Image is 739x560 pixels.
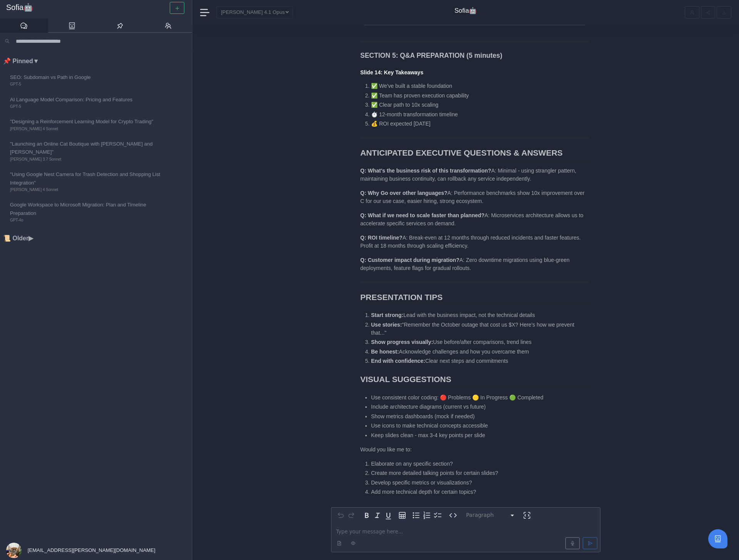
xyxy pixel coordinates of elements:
[360,446,589,454] p: Would you like me to:
[455,7,477,15] h4: Sofia🤖
[10,117,165,126] span: "Designing a Reinforcement Learning Model for Crypto Trading"
[371,312,403,318] strong: Start strong:
[360,375,451,384] strong: VISUAL SUGGESTIONS
[3,56,192,66] li: 📌 Pinned ▼
[360,189,589,205] p: A: Performance benchmarks show 10x improvement over C for our use case, easier hiring, strong eco...
[371,321,589,337] li: "Remember the October outage that cost us $X? Here's how we prevent that..."
[371,403,589,411] li: Include architecture diagrams (current vs future)
[411,510,421,521] button: Bulleted list
[10,201,165,217] span: Google Workspace to Microsoft Migration: Plan and Timeline Preparation
[360,256,589,272] p: A: Zero downtime migrations using blue-green deployments, feature flags for gradual rollouts.
[371,349,399,355] strong: Be honest:
[371,357,589,365] li: Clear next steps and commitments
[371,348,589,356] li: Acknowledge challenges and how you overcame them
[371,101,589,109] li: ✅ Clear path to 10x scaling
[10,156,165,163] span: [PERSON_NAME] 3.7 Sonnet
[10,81,165,87] span: GPT-5
[371,412,589,421] li: Show metrics dashboards (mock if needed)
[371,322,402,328] strong: Use stories:
[371,479,589,487] li: Develop specific metrics or visualizations?
[411,510,443,521] div: toggle group
[371,488,589,496] li: Add more technical depth for certain topics?
[463,510,518,521] button: Block type
[371,358,425,364] strong: End with confidence:
[3,233,192,243] li: 📜 Older ▶
[371,460,589,468] li: Elaborate on any specific section?
[371,469,589,477] li: Create more detailed talking points for certain slides?
[360,257,459,263] strong: Q: Customer impact during migration?
[360,52,502,59] strong: SECTION 5: Q&A PREPARATION (5 minutes)
[383,510,394,521] button: Underline
[371,422,589,430] li: Use icons to make technical concepts accessible
[371,431,589,439] li: Keep slides clean - max 3-4 key points per slide
[13,36,187,47] input: Search conversations
[10,126,165,132] span: [PERSON_NAME] 4 Sonnet
[10,96,165,104] span: AI Language Model Comparison: Pricing and Features
[360,235,403,241] strong: Q: ROI timeline?
[360,234,589,250] p: A: Break-even at 12 months through reduced incidents and faster features. Profit at 18 months thr...
[331,523,600,552] div: editable markdown
[371,82,589,90] li: ✅ We've built a stable foundation
[10,104,165,110] span: GPT-5
[360,168,491,174] strong: Q: What's the business risk of this transformation?
[6,3,186,12] a: Sofia🤖
[360,190,447,196] strong: Q: Why Go over other languages?
[360,69,589,76] h4: Slide 14: Key Takeaways
[360,211,589,228] p: A: Microservices architecture allows us to accelerate specific services on demand.
[360,167,589,183] p: A: Minimal - using strangler pattern, maintaining business continuity, can rollback any service i...
[371,111,589,119] li: ⏱️ 12-month transformation timeline
[432,510,443,521] button: Check list
[448,510,458,521] button: Inline code format
[10,217,165,223] span: GPT-4o
[371,92,589,100] li: ✅ Team has proven execution capability
[10,73,165,81] span: SEO: Subdomain vs Path in Google
[371,338,589,346] li: Use before/after comparisons, trend lines
[371,311,589,319] li: Lead with the business impact, not the technical details
[10,187,165,193] span: [PERSON_NAME] 4 Sonnet
[26,547,155,553] span: [EMAIL_ADDRESS][PERSON_NAME][DOMAIN_NAME]
[360,148,563,157] strong: ANTICIPATED EXECUTIVE QUESTIONS & ANSWERS
[371,120,589,128] li: 💰 ROI expected [DATE]
[361,510,372,521] button: Bold
[371,394,589,402] li: Use consistent color coding: 🔴 Problems 🟡 In Progress 🟢 Completed
[360,212,485,218] strong: Q: What if we need to scale faster than planned?
[421,510,432,521] button: Numbered list
[10,140,165,156] span: "Launching an Online Cat Boutique with [PERSON_NAME] and [PERSON_NAME]"
[360,293,443,302] strong: PRESENTATION TIPS
[372,510,383,521] button: Italic
[10,170,165,187] span: "Using Google Nest Camera for Trash Detection and Shopping List Integration"
[371,339,433,345] strong: Show progress visually:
